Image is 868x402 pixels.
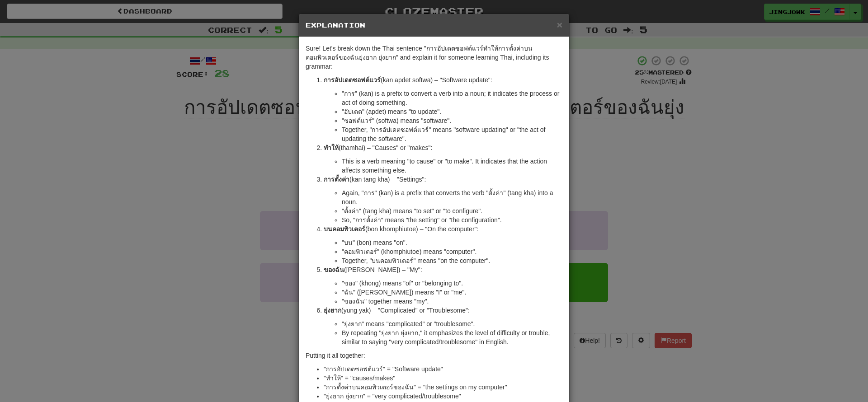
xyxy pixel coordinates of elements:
[324,225,365,233] strong: บนคอมพิวเตอร์
[342,116,562,125] li: "ซอฟต์แวร์" (softwa) means "software".
[306,21,562,30] h5: Explanation
[324,144,339,151] strong: ทำให้
[324,392,562,401] li: "ยุ่งยาก ยุ่งยาก" = "very complicated/troublesome"
[324,265,562,274] p: ([PERSON_NAME]) – "My":
[342,297,562,306] li: "ของฉัน" together means "my".
[342,157,562,175] li: This is a verb meaning "to cause" or "to make". It indicates that the action affects something else.
[324,224,562,234] p: (bon khomphiutoe) – "On the computer":
[342,256,562,265] li: Together, "บนคอมพิวเตอร์" means "on the computer".
[342,279,562,288] li: "ของ" (khong) means "of" or "belonging to".
[557,19,562,30] span: ×
[342,319,562,328] li: "ยุ่งยาก" means "complicated" or "troublesome".
[342,247,562,256] li: "คอมพิวเตอร์" (khomphiutoe) means "computer".
[324,143,562,152] p: (thamhai) – "Causes" or "makes":
[324,365,562,374] li: "การอัปเดตซอฟต์แวร์" = "Software update"
[324,175,562,184] p: (kan tang kha) – "Settings":
[324,76,381,84] strong: การอัปเดตซอฟต์แวร์
[342,107,562,116] li: "อัปเดต" (apdet) means "to update".
[342,288,562,297] li: "ฉัน" ([PERSON_NAME]) means "I" or "me".
[324,374,562,383] li: "ทำให้" = "causes/makes"
[342,89,562,107] li: "การ" (kan) is a prefix to convert a verb into a noun; it indicates the process or act of doing s...
[306,44,562,71] p: Sure! Let's break down the Thai sentence "การอัปเดตซอฟต์แวร์ทำให้การตั้งค่าบนคอมพิวเตอร์ของฉันยุ่...
[342,238,562,247] li: "บน" (bon) means "on".
[324,176,349,183] strong: การตั้งค่า
[324,306,562,315] p: (yung yak) – "Complicated" or "Troublesome":
[342,215,562,224] li: So, "การตั้งค่า" means "the setting" or "the configuration".
[342,206,562,215] li: "ตั้งค่า" (tang kha) means "to set" or "to configure".
[324,307,341,314] strong: ยุ่งยาก
[342,188,562,206] li: Again, "การ" (kan) is a prefix that converts the verb "ตั้งค่า" (tang kha) into a noun.
[324,383,562,392] li: "การตั้งค่าบนคอมพิวเตอร์ของฉัน" = "the settings on my computer"
[342,125,562,143] li: Together, "การอัปเดตซอฟต์แวร์" means "software updating" or "the act of updating the software".
[557,20,562,29] button: Close
[306,351,562,360] p: Putting it all together:
[324,266,344,273] strong: ของฉัน
[324,75,562,84] p: (kan apdet softwa) – "Software update":
[342,328,562,346] li: By repeating "ยุ่งยาก ยุ่งยาก," it emphasizes the level of difficulty or trouble, similar to sayi...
